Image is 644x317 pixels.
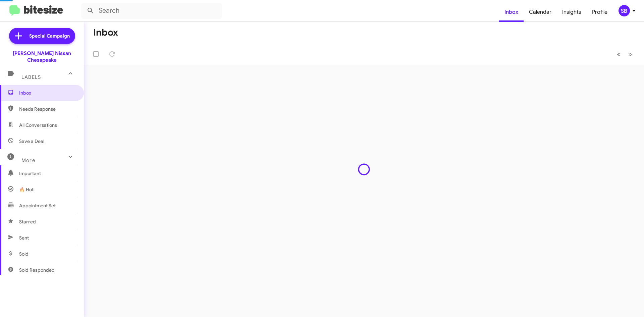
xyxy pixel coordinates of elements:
[19,170,76,177] span: Important
[19,234,29,241] span: Sent
[624,47,636,61] button: Next
[19,202,56,209] span: Appointment Set
[613,5,637,16] button: SB
[19,106,76,112] span: Needs Response
[29,33,70,39] span: Special Campaign
[499,2,524,22] a: Inbox
[613,47,636,61] nav: Page navigation example
[81,3,222,19] input: Search
[557,2,587,22] a: Insights
[21,157,35,163] span: More
[93,27,118,38] h1: Inbox
[19,122,57,128] span: All Conversations
[524,2,557,22] a: Calendar
[613,47,625,61] button: Previous
[19,186,34,193] span: 🔥 Hot
[19,138,44,145] span: Save a Deal
[628,50,632,58] span: »
[19,251,29,257] span: Sold
[617,50,621,58] span: «
[19,267,55,273] span: Sold Responded
[619,5,630,16] div: SB
[587,2,613,22] a: Profile
[19,90,76,96] span: Inbox
[19,218,36,225] span: Starred
[21,74,41,80] span: Labels
[9,28,75,44] a: Special Campaign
